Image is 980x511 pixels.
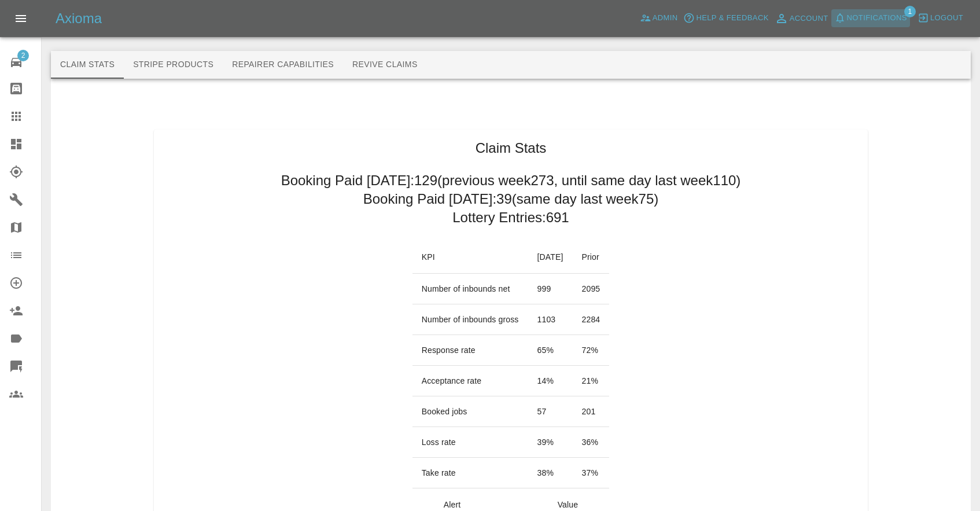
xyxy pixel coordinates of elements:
td: 65 % [528,335,573,366]
h1: Claim Stats [476,139,547,157]
span: 1 [904,6,916,17]
span: Logout [930,12,963,25]
button: Notifications [831,9,910,27]
th: [DATE] [528,241,573,274]
td: 72 % [573,335,610,366]
td: 57 [528,396,573,427]
span: Notifications [847,12,907,25]
td: 37 % [573,458,610,488]
h2: Booking Paid [DATE]: 129 (previous week 273 , until same day last week 110 ) [281,171,741,190]
td: 21 % [573,366,610,396]
td: 999 [528,274,573,304]
button: Help & Feedback [680,9,771,27]
td: Response rate [412,335,528,366]
h5: Axioma [56,9,102,28]
span: Account [790,12,828,25]
td: Booked jobs [412,396,528,427]
span: 2 [17,50,29,61]
button: Open drawer [7,5,35,32]
td: 1103 [528,304,573,335]
td: 201 [573,396,610,427]
h2: Booking Paid [DATE]: 39 (same day last week 75 ) [363,190,659,208]
td: Loss rate [412,427,528,458]
td: 2284 [573,304,610,335]
td: 36 % [573,427,610,458]
td: 38 % [528,458,573,488]
h2: Lottery Entries: 691 [452,208,569,227]
button: Logout [915,9,966,27]
button: Claim Stats [51,51,124,79]
th: Prior [573,241,610,274]
a: Account [772,9,831,28]
td: Number of inbounds net [412,274,528,304]
th: KPI [412,241,528,274]
td: 14 % [528,366,573,396]
button: Stripe Products [124,51,223,79]
button: Revive Claims [343,51,427,79]
span: Help & Feedback [696,12,768,25]
td: 39 % [528,427,573,458]
a: Admin [637,9,681,27]
td: Acceptance rate [412,366,528,396]
span: Admin [653,12,678,25]
button: Repairer Capabilities [223,51,343,79]
td: 2095 [573,274,610,304]
td: Take rate [412,458,528,488]
td: Number of inbounds gross [412,304,528,335]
